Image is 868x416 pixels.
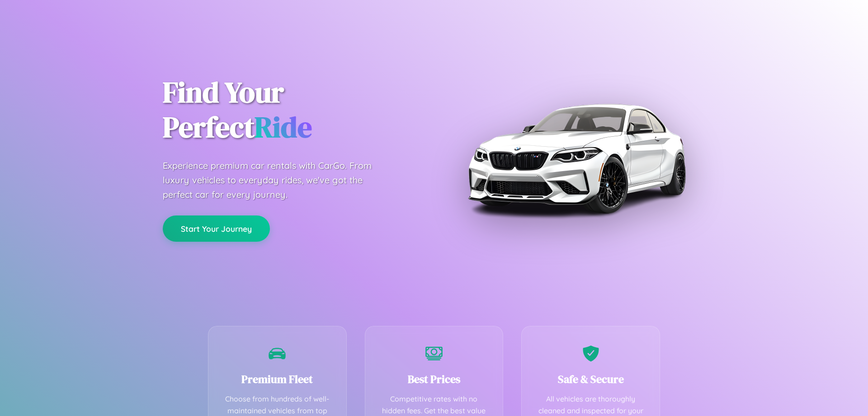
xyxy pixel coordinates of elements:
[163,75,420,145] h1: Find Your Perfect
[163,215,270,242] button: Start Your Journey
[535,372,646,387] h3: Safe & Secure
[463,45,689,272] img: Premium BMW car rental vehicle
[255,107,312,147] span: Ride
[163,158,389,202] p: Experience premium car rentals with CarGo. From luxury vehicles to everyday rides, we've got the ...
[222,372,333,387] h3: Premium Fleet
[379,372,490,387] h3: Best Prices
